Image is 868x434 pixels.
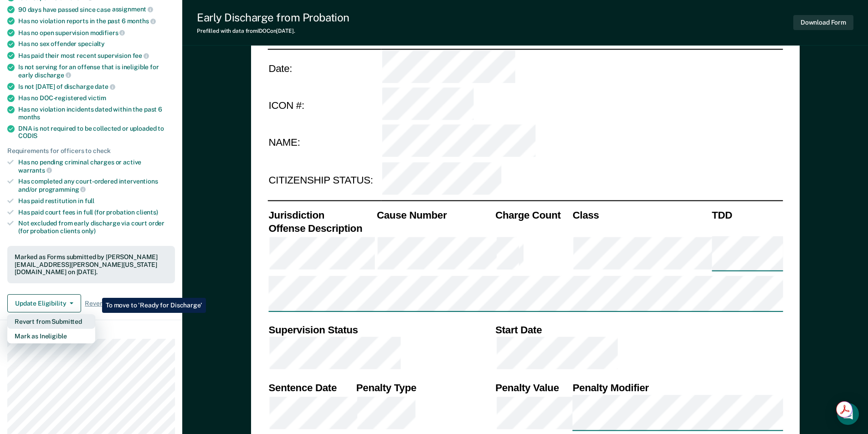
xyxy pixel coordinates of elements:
[375,209,494,222] th: Cause Number
[267,161,381,199] td: CITIZENSHIP STATUS:
[85,197,94,204] span: full
[95,83,115,90] span: date
[793,15,853,30] button: Download Form
[267,222,376,235] th: Offense Description
[571,209,710,222] th: Class
[18,220,175,235] div: Not excluded from early discharge via court order (for probation clients
[18,29,175,37] div: Has no open supervision
[18,197,175,205] div: Has paid restitution in
[18,167,52,174] span: warrants
[127,17,156,25] span: months
[18,17,175,25] div: Has no violation reports in the past 6
[82,227,96,235] span: only)
[18,106,175,121] div: Has no violation incidents dated within the past 6
[15,253,168,276] div: Marked as Forms submitted by [PERSON_NAME][EMAIL_ADDRESS][PERSON_NAME][US_STATE][DOMAIN_NAME] on ...
[18,158,175,174] div: Has no pending criminal charges or active
[133,52,149,59] span: fee
[18,113,40,121] span: months
[18,51,175,60] div: Has paid their most recent supervision
[267,323,494,337] th: Supervision Status
[197,11,349,24] div: Early Discharge from Probation
[711,209,783,222] th: TDD
[85,300,132,307] span: Revert Changes
[355,381,494,394] th: Penalty Type
[494,323,783,337] th: Start Date
[267,87,381,124] td: ICON #:
[7,329,95,343] button: Mark as Ineligible
[7,147,175,155] div: Requirements for officers to check
[267,381,355,394] th: Sentence Date
[18,178,175,193] div: Has completed any court-ordered interventions and/or
[267,49,381,87] td: Date:
[267,209,376,222] th: Jurisdiction
[18,209,175,216] div: Has paid court fees in full (for probation
[35,71,71,79] span: discharge
[88,94,106,102] span: victim
[39,186,86,193] span: programming
[7,294,81,312] button: Update Eligibility
[197,28,349,34] div: Prefilled with data from IDOC on [DATE] .
[571,381,783,394] th: Penalty Modifier
[18,82,175,91] div: Is not [DATE] of discharge
[267,124,381,161] td: NAME:
[18,125,175,140] div: DNA is not required to be collected or uploaded to
[112,5,153,13] span: assignment
[18,5,175,14] div: 90 days have passed since case
[18,40,175,48] div: Has no sex offender
[494,209,572,222] th: Charge Count
[136,209,158,216] span: clients)
[494,381,572,394] th: Penalty Value
[18,94,175,102] div: Has no DOC-registered
[18,63,175,79] div: Is not serving for an offense that is ineligible for early
[78,40,105,47] span: specialty
[18,132,37,139] span: CODIS
[90,29,125,36] span: modifiers
[7,314,95,329] button: Revert from Submitted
